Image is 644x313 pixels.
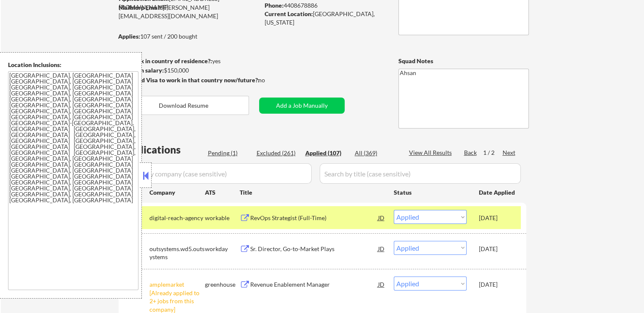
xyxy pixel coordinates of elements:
div: Applied (107) [305,149,348,157]
div: [DATE] [479,245,516,253]
div: 4408678886 [265,1,384,10]
div: All (369) [355,149,397,157]
div: Date Applied [479,188,516,197]
input: Search by company (case sensitive) [121,163,312,184]
div: Back [464,148,478,157]
div: JD [377,210,386,225]
strong: Phone: [265,2,284,9]
div: [DATE] [479,280,516,289]
div: Squad Notes [398,57,529,65]
strong: Mailslurp Email: [119,4,163,11]
div: workday [205,245,240,253]
div: RevOps Strategist (Full-Time) [250,214,378,222]
div: 1 / 2 [483,148,503,157]
div: JD [377,241,386,256]
div: Next [503,148,516,157]
div: digital-reach-agency [149,214,205,222]
strong: Applies: [118,33,140,40]
div: 107 sent / 200 bought [118,32,259,41]
div: Pending (1) [208,149,250,157]
div: Title [240,188,386,197]
div: Location Inclusions: [8,61,138,69]
button: Add a Job Manually [259,98,345,114]
div: outsystems.wd5.outsystems [149,245,205,261]
strong: Will need Visa to work in that country now/future?: [119,76,260,84]
div: Sr. Director, Go-to-Market Plays [250,245,378,253]
div: Status [394,184,467,200]
div: $150,000 [118,66,259,75]
div: ATS [205,188,240,197]
div: Applications [121,145,205,155]
div: [DATE] [479,214,516,222]
div: Revenue Enablement Manager [250,280,378,289]
button: Download Resume [119,96,249,115]
div: [GEOGRAPHIC_DATA], [US_STATE] [265,10,384,26]
div: greenhouse [205,280,240,289]
div: yes [118,57,257,65]
div: JD [377,277,386,292]
div: Company [149,188,205,197]
div: Excluded (261) [257,149,299,157]
div: workable [205,214,240,222]
strong: Current Location: [265,10,313,17]
div: [PERSON_NAME][EMAIL_ADDRESS][DOMAIN_NAME] [119,3,259,20]
div: View All Results [409,148,454,157]
input: Search by title (case sensitive) [320,163,521,184]
div: no [258,76,282,84]
strong: Can work in country of residence?: [118,57,212,64]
